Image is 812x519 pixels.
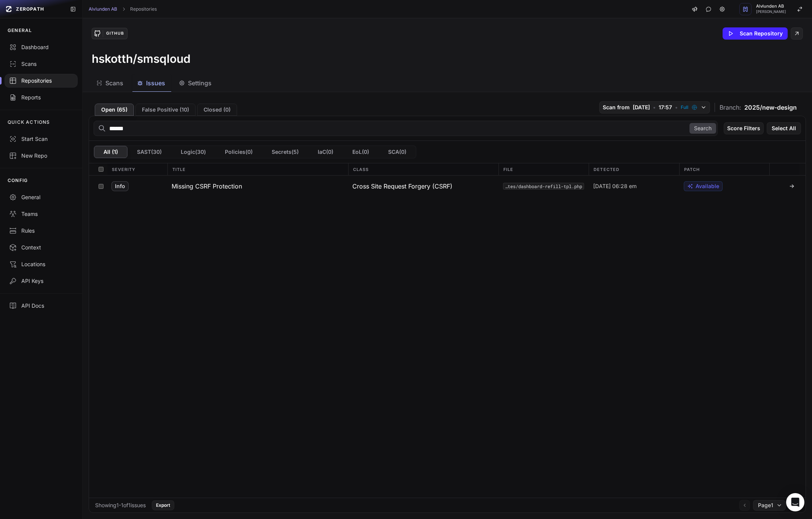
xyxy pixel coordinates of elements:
span: Settings [188,78,212,88]
span: Page 1 [758,501,773,509]
p: QUICK ACTIONS [8,119,50,125]
a: Repositories [130,6,157,12]
a: Alvlunden AB [89,6,117,12]
button: Missing CSRF Protection [167,176,348,197]
div: Open Intercom Messenger [786,493,804,511]
div: API Docs [9,302,73,310]
button: code/templates/dashboard-refill-tpl.php [503,183,584,190]
div: Title [167,163,348,175]
a: ZEROPATH [3,3,64,15]
p: CONFIG [8,177,28,184]
span: • [675,104,678,111]
button: SCA(0) [379,146,416,158]
span: Scan from [603,104,630,111]
span: Scans [105,78,123,88]
button: Open (65) [95,104,134,116]
button: SAST(30) [127,146,171,158]
h3: hskotth/smsqloud [92,52,191,65]
button: Page1 [753,500,786,511]
h3: Missing CSRF Protection [172,182,242,191]
span: Cross Site Request Forgery (CSRF) [352,182,452,191]
button: All (1) [94,146,127,158]
button: EoL(0) [343,146,379,158]
button: Scan Repository [723,27,788,40]
div: Class [348,163,498,175]
span: [DATE] 06:28 em [593,182,637,190]
button: Score Filters [724,122,764,134]
div: GitHub [103,30,127,37]
div: Patch [679,163,769,175]
span: 2025/new-design [744,103,797,112]
div: Rules [9,227,73,235]
svg: chevron right, [121,6,126,12]
div: Start Scan [9,135,73,143]
nav: breadcrumb [89,6,157,12]
button: Search [689,123,716,134]
div: Reports [9,94,73,101]
div: Locations [9,260,73,268]
div: Severity [107,163,167,175]
div: Dashboard [9,43,73,51]
span: 17:57 [659,104,672,111]
div: New Repo [9,152,73,160]
span: [PERSON_NAME] [756,10,786,14]
div: File [498,163,589,175]
span: [DATE] [633,104,650,111]
div: Showing 1 - 1 of 1 issues [95,501,146,509]
button: Policies(0) [215,146,262,158]
button: Scan from [DATE] • 17:57 • Full [599,101,710,113]
button: Logic(30) [171,146,215,158]
div: Repositories [9,77,73,85]
div: Detected [589,163,679,175]
span: ZEROPATH [16,6,44,12]
span: Issues [146,78,165,88]
span: Alvlunden AB [756,4,786,8]
span: • [653,104,656,111]
span: Info [111,181,129,191]
button: Secrets(5) [262,146,308,158]
button: IaC(0) [308,146,343,158]
span: Full [681,104,688,110]
button: False Positive (10) [135,104,196,116]
button: Closed (0) [197,104,237,116]
span: Available [696,182,719,190]
div: Scans [9,60,73,68]
div: API Keys [9,277,73,285]
p: GENERAL [8,27,32,34]
div: Context [9,244,73,251]
button: Select All [767,122,801,134]
span: Branch: [720,103,741,112]
button: Export [152,500,174,510]
div: Teams [9,210,73,218]
div: Info Missing CSRF Protection Cross Site Request Forgery (CSRF) code/templates/dashboard-refill-tp... [89,176,806,197]
div: General [9,193,73,201]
